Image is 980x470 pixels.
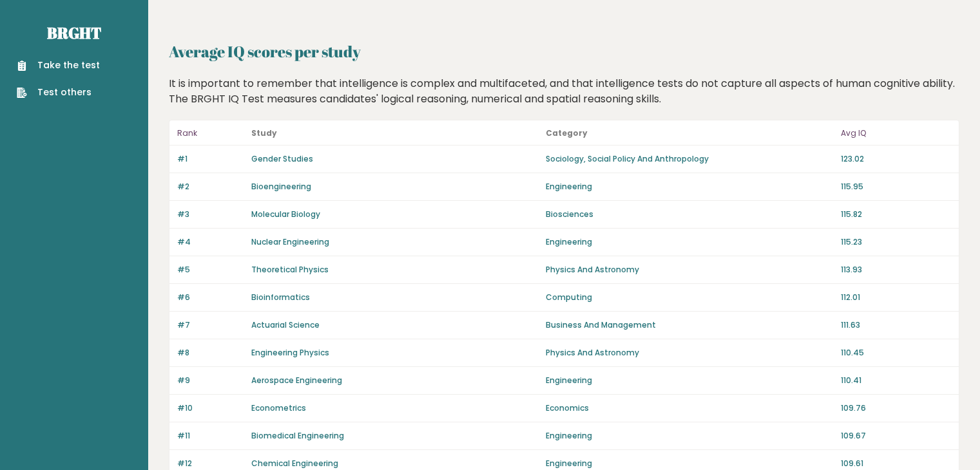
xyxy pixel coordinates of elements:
a: Theoretical Physics [251,264,329,275]
p: Rank [177,126,244,141]
p: #11 [177,430,244,442]
p: #5 [177,264,244,276]
h2: Average IQ scores per study [169,40,959,63]
p: #6 [177,292,244,303]
p: 109.61 [841,458,951,469]
p: 111.63 [841,319,951,331]
p: #9 [177,375,244,386]
a: Biomedical Engineering [251,430,344,441]
p: #8 [177,347,244,359]
p: #2 [177,181,244,193]
a: Bioengineering [251,181,311,192]
p: Engineering [546,430,832,442]
p: #10 [177,402,244,414]
a: Econometrics [251,402,306,413]
a: Actuarial Science [251,319,320,330]
p: #12 [177,458,244,469]
b: Study [251,127,277,138]
a: Engineering Physics [251,347,329,358]
a: Nuclear Engineering [251,236,329,247]
p: #4 [177,236,244,248]
p: 110.41 [841,375,951,386]
p: Physics And Astronomy [546,347,832,359]
p: Avg IQ [841,126,951,141]
p: Biosciences [546,209,832,220]
p: 113.93 [841,264,951,276]
div: It is important to remember that intelligence is complex and multifaceted, and that intelligence ... [164,76,965,107]
a: Take the test [17,59,100,72]
p: 110.45 [841,347,951,359]
p: Engineering [546,458,832,469]
p: 109.76 [841,402,951,414]
p: Computing [546,292,832,303]
p: 115.95 [841,181,951,193]
a: Brght [47,23,101,43]
p: Sociology, Social Policy And Anthropology [546,153,832,165]
a: Aerospace Engineering [251,375,342,386]
p: Business And Management [546,319,832,331]
p: Engineering [546,375,832,386]
a: Chemical Engineering [251,458,338,469]
p: 123.02 [841,153,951,165]
p: #7 [177,319,244,331]
p: #1 [177,153,244,165]
p: Engineering [546,236,832,248]
a: Test others [17,86,100,99]
a: Bioinformatics [251,292,310,303]
p: 115.82 [841,209,951,220]
p: #3 [177,209,244,220]
p: Economics [546,402,832,414]
p: Physics And Astronomy [546,264,832,276]
p: 109.67 [841,430,951,442]
p: 115.23 [841,236,951,248]
a: Gender Studies [251,153,313,164]
b: Category [546,127,588,138]
a: Molecular Biology [251,209,320,220]
p: 112.01 [841,292,951,303]
p: Engineering [546,181,832,193]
